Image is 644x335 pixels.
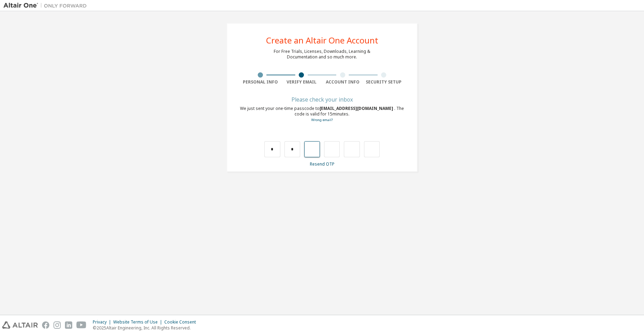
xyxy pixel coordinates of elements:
[310,161,335,167] a: Resend OTP
[3,2,90,9] img: Altair One
[281,79,322,85] div: Verify Email
[320,105,394,111] span: [EMAIL_ADDRESS][DOMAIN_NAME]
[274,49,370,60] div: For Free Trials, Licenses, Downloads, Learning & Documentation and so much more.
[76,321,86,329] img: youtube.svg
[53,321,61,329] img: instagram.svg
[164,319,200,325] div: Cookie Consent
[240,97,404,102] div: Please check your inbox
[93,325,200,331] p: © 2025 Altair Engineering, Inc. All Rights Reserved.
[42,321,49,329] img: facebook.svg
[322,79,363,85] div: Account Info
[65,321,72,329] img: linkedin.svg
[240,106,404,123] div: We just sent your one-time passcode to . The code is valid for 15 minutes.
[113,319,164,325] div: Website Terms of Use
[311,118,333,122] a: Go back to the registration form
[266,36,378,45] div: Create an Altair One Account
[2,321,38,329] img: altair_logo.svg
[240,79,281,85] div: Personal Info
[93,319,113,325] div: Privacy
[363,79,405,85] div: Security Setup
